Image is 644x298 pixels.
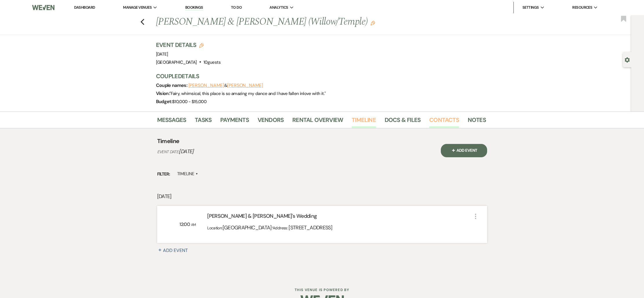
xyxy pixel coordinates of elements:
span: [DATE] [156,51,168,57]
span: Plus Sign [157,245,163,251]
button: [PERSON_NAME] [227,83,263,88]
span: $10,000 - $15,000 [172,99,206,105]
a: Dashboard [74,5,95,10]
a: Vendors [258,115,284,128]
a: Contacts [429,115,459,128]
span: · [272,223,273,231]
h3: Event Details [156,41,221,49]
span: Address: [273,225,289,231]
span: Event Date: [157,149,179,154]
h1: [PERSON_NAME] & [PERSON_NAME] (Willow/Temple) [156,15,415,29]
span: Manage Venues [123,5,152,10]
img: Weven Logo [32,1,54,14]
a: Messages [157,115,186,128]
span: [DATE] [179,148,193,155]
a: Payments [220,115,249,128]
span: Couple names: [156,82,188,88]
span: [STREET_ADDRESS] [289,224,332,231]
span: [GEOGRAPHIC_DATA] [156,59,197,65]
button: Plus SignAdd Event [157,247,195,254]
span: 12:00 [179,221,191,227]
a: Timeline [352,115,376,128]
a: Docs & Files [385,115,421,128]
button: Plus SignAdd Event [441,144,487,157]
p: [DATE] [157,192,487,201]
a: Bookings [185,5,203,10]
a: To Do [231,5,242,10]
span: Settings [522,5,539,10]
button: Edit [370,20,375,25]
span: Analytics [269,5,288,10]
button: [PERSON_NAME] [188,83,224,88]
span: Vision: [156,90,170,96]
button: Open lead details [625,57,630,62]
span: " Fairy, whimsical, this place is so amazing my dance and I have fallen inlove with it. " [170,91,326,96]
span: AM [191,222,196,227]
a: Rental Overview [292,115,343,128]
span: [GEOGRAPHIC_DATA] [223,224,272,231]
h4: Timeline [157,137,179,145]
span: Location: [207,225,222,231]
span: ▲ [196,172,198,176]
span: Budget: [156,98,173,105]
span: Plus Sign [451,147,456,153]
span: 10 guests [203,59,221,65]
a: Tasks [195,115,212,128]
label: Timeline [177,170,198,178]
span: Filter: [157,171,170,178]
span: & [188,83,263,88]
span: Resources [572,5,592,10]
div: [PERSON_NAME] & [PERSON_NAME]'s Wedding [207,212,472,222]
a: Notes [468,115,486,128]
h3: Couple Details [156,72,480,80]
